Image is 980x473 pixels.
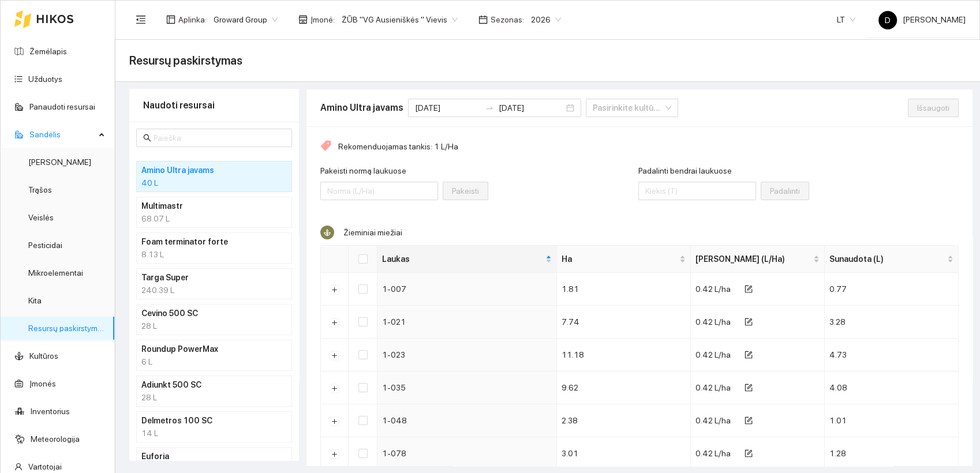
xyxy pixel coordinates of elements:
[825,404,959,437] td: 1.01
[478,15,488,24] span: calendar
[562,253,677,265] span: Ha
[343,228,402,237] span: Žieminiai miežiai
[735,444,762,463] button: form
[320,100,403,115] div: Amino Ultra javams
[878,15,966,24] span: [PERSON_NAME]
[745,416,753,426] span: form
[825,371,959,404] td: 4.08
[143,134,151,142] span: search
[377,339,557,371] td: 1-023
[141,427,287,440] div: 14 L
[141,414,257,427] h4: Delmetros 100 SC
[143,89,285,122] div: Naudoti resursai
[695,350,731,359] span: 0.42 L/ha
[320,182,438,200] input: Pakeisti normą laukuose
[745,351,753,360] span: form
[28,268,83,277] a: Mikroelementai
[330,318,339,327] button: Išskleisti
[330,449,339,459] button: Išskleisti
[735,280,762,298] button: form
[825,246,959,273] th: this column's title is Sunaudota (L),this column is sortable
[141,284,287,296] div: 240.39 L
[377,273,557,306] td: 1-007
[557,339,691,371] td: 11.18
[31,407,70,416] a: Inventorius
[557,371,691,404] td: 9.62
[28,185,52,194] a: Trąšos
[28,213,54,222] a: Veislės
[320,140,959,153] div: Rekomenduojamas tankis: 1 L/Ha
[129,51,242,70] span: Resursų paskirstymas
[491,13,524,26] span: Sezonas :
[28,296,42,305] a: Kita
[691,246,825,273] th: this column's title is Norma (L/Ha),this column is sortable
[531,11,561,28] span: 2026
[885,11,891,29] span: D
[141,307,257,320] h4: Cevino 500 SC
[745,449,753,459] span: form
[178,13,207,26] span: Aplinka :
[28,241,62,250] a: Pesticidai
[28,324,106,333] a: Resursų paskirstymas
[29,351,58,361] a: Kultūros
[330,384,339,393] button: Išskleisti
[330,416,339,426] button: Išskleisti
[908,99,959,117] button: Išsaugoti
[557,306,691,339] td: 7.74
[745,384,753,393] span: form
[31,434,80,444] a: Meteorologija
[761,182,809,200] button: Padalinti
[499,102,564,114] input: Pabaigos data
[136,14,146,25] span: menu-fold
[141,271,257,284] h4: Targa Super
[141,450,257,463] h4: Euforia
[695,449,731,458] span: 0.42 L/ha
[485,103,494,112] span: swap-right
[28,74,62,84] a: Užduotys
[129,8,152,31] button: menu-fold
[638,165,732,177] label: Padalinti bendrai laukuose
[735,346,762,364] button: form
[695,253,811,265] span: [PERSON_NAME] (L/Ha)
[342,11,458,28] span: ŽŪB "VG Ausieniškės " Vievis
[557,246,691,273] th: this column's title is Ha,this column is sortable
[825,306,959,339] td: 3.28
[695,416,731,425] span: 0.42 L/ha
[141,355,287,368] div: 6 L
[735,411,762,430] button: form
[837,11,855,28] span: LT
[141,391,287,404] div: 28 L
[29,102,95,111] a: Panaudoti resursai
[141,320,287,332] div: 28 L
[330,285,339,294] button: Išskleisti
[745,285,753,294] span: form
[141,235,257,248] h4: Foam terminator forte
[28,462,62,471] a: Vartotojai
[320,140,331,153] span: tag
[382,253,543,265] span: Laukas
[29,379,56,388] a: Įmonės
[154,132,285,144] input: Paieška
[29,47,67,56] a: Žemėlapis
[638,182,756,200] input: Padalinti bendrai laukuose
[311,13,335,26] span: Įmonė :
[330,351,339,360] button: Išskleisti
[695,383,731,392] span: 0.42 L/ha
[141,378,257,391] h4: Adiunkt 500 SC
[214,11,278,28] span: Groward Group
[298,15,308,24] span: shop
[141,177,287,189] div: 40 L
[377,437,557,470] td: 1-078
[557,273,691,306] td: 1.81
[141,343,257,355] h4: Roundup PowerMax
[141,164,257,177] h4: Amino Ultra javams
[28,157,91,167] a: [PERSON_NAME]
[166,15,175,24] span: layout
[735,313,762,331] button: form
[141,212,287,225] div: 68.07 L
[377,371,557,404] td: 1-035
[557,437,691,470] td: 3.01
[377,404,557,437] td: 1-048
[745,318,753,327] span: form
[29,123,95,146] span: Sandėlis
